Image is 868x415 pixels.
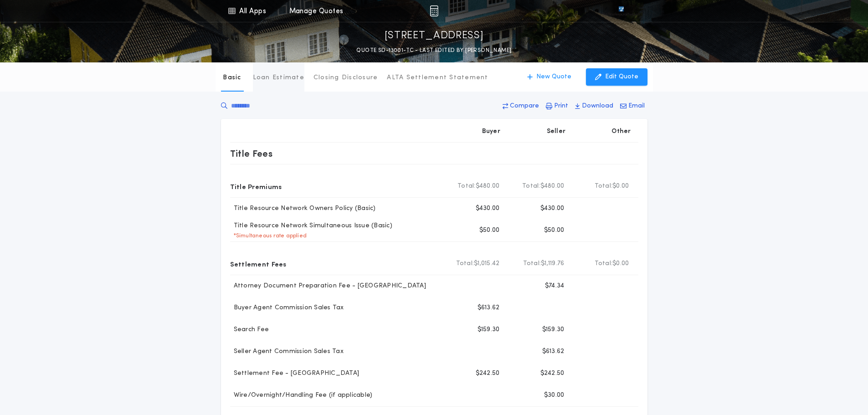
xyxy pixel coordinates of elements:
p: Closing Disclosure [313,73,378,82]
span: $0.00 [612,182,629,191]
b: Total: [523,259,541,268]
p: Search Fee [230,325,269,334]
b: Total: [595,182,613,191]
button: Compare [500,98,542,114]
p: ALTA Settlement Statement [387,73,488,82]
p: $613.62 [542,347,565,356]
button: Download [572,98,616,114]
b: Total: [457,182,476,191]
img: img [430,5,438,16]
p: $430.00 [540,204,565,213]
p: Seller Agent Commission Sales Tax [230,347,344,356]
p: Title Resource Network Owners Policy (Basic) [230,204,376,213]
p: Basic [223,73,241,82]
p: $159.30 [478,325,500,334]
p: Edit Quote [605,72,638,82]
p: Wire/Overnight/Handling Fee (if applicable) [230,391,373,400]
p: Settlement Fees [230,256,287,271]
p: $613.62 [478,303,500,313]
button: New Quote [518,68,580,86]
p: Buyer [482,127,500,136]
span: $480.00 [540,182,565,191]
b: Total: [456,259,474,268]
p: Buyer Agent Commission Sales Tax [230,303,344,313]
p: Other [611,127,631,136]
span: $0.00 [612,259,629,268]
p: $430.00 [476,204,500,213]
span: $480.00 [476,182,500,191]
button: Print [543,98,571,114]
p: Title Premiums [230,179,282,194]
p: Attorney Document Preparation Fee - [GEOGRAPHIC_DATA] [230,282,426,291]
p: $159.30 [542,325,565,334]
button: Edit Quote [586,68,647,86]
p: $74.34 [545,282,565,291]
span: $1,119.76 [541,259,564,268]
p: $50.00 [479,226,500,235]
p: Loan Estimate [253,73,304,82]
p: Email [628,102,645,111]
p: $242.50 [540,369,565,378]
button: Email [617,98,647,114]
p: Settlement Fee - [GEOGRAPHIC_DATA] [230,369,360,378]
b: Total: [522,182,540,191]
p: Seller [547,127,566,136]
p: New Quote [536,72,571,82]
p: $30.00 [544,391,565,400]
p: Compare [510,102,539,111]
p: QUOTE SD-13001-TC - LAST EDITED BY [PERSON_NAME] [356,46,511,55]
b: Total: [595,259,613,268]
p: * Simultaneous rate applied [230,232,307,240]
span: $1,015.42 [474,259,499,268]
p: $50.00 [544,226,565,235]
p: $242.50 [476,369,500,378]
p: Title Resource Network Simultaneous Issue (Basic) [230,221,392,231]
p: [STREET_ADDRESS] [385,29,484,43]
p: Download [582,102,613,111]
img: vs-icon [602,6,640,15]
p: Title Fees [230,146,273,161]
p: Print [554,102,568,111]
